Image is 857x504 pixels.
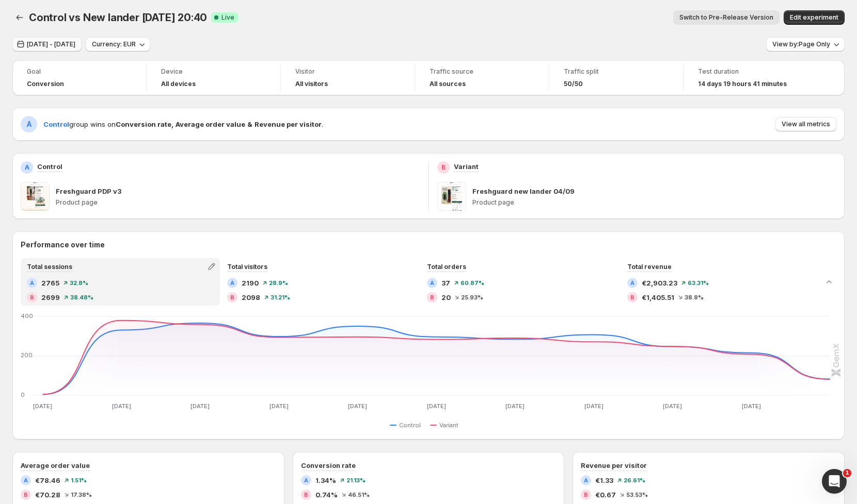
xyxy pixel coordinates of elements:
strong: & [247,120,252,128]
text: 200 [21,351,33,359]
span: Traffic source [430,68,534,76]
span: 26.61 % [624,477,645,483]
a: GoalConversion [27,66,132,89]
span: 60.87 % [461,280,484,286]
h2: A [25,163,29,172]
span: Device [161,68,266,76]
h3: Conversion rate [301,460,356,471]
span: 25.93 % [461,294,483,300]
span: Switch to Pre-Release Version [679,13,773,22]
span: 28.9 % [269,280,288,286]
h2: B [24,492,28,498]
text: [DATE] [348,402,367,410]
span: 1 [843,469,851,477]
h4: All visitors [295,80,328,88]
button: Currency: EUR [86,37,150,52]
span: View all metrics [782,120,830,128]
span: 31.21 % [271,294,290,300]
span: Total orders [427,263,466,271]
span: 63.31 % [688,280,709,286]
span: [DATE] - [DATE] [27,40,75,48]
span: 21.13 % [346,477,366,483]
button: Control [390,419,425,431]
h3: Revenue per visitor [581,460,647,471]
text: [DATE] [742,402,761,410]
a: DeviceAll devices [161,66,266,89]
iframe: Intercom live chat [822,469,847,494]
h3: Average order value [21,460,90,471]
span: Control vs New lander [DATE] 20:40 [29,11,207,24]
text: [DATE] [584,402,604,410]
h2: B [441,163,446,172]
button: Collapse chart [822,275,836,289]
h2: B [430,294,434,300]
p: Freshguard new lander 04/09 [472,186,575,196]
button: Edit experiment [784,10,845,25]
span: Traffic split [564,68,669,76]
span: Visitor [295,68,400,76]
span: 32.8 % [70,280,88,286]
h2: B [30,294,34,300]
p: Freshguard PDP v3 [56,186,121,196]
h2: A [230,280,234,286]
text: 0 [21,391,25,398]
p: Control [37,161,62,172]
span: Total visitors [227,263,267,271]
h2: B [584,492,588,498]
span: Total revenue [627,263,672,271]
span: 20 [441,292,451,303]
span: Test duration [698,68,803,76]
span: €70.28 [35,490,60,500]
span: 2190 [242,278,259,288]
span: 2098 [242,292,260,303]
img: Freshguard new lander 04/09 [437,182,466,211]
a: Test duration14 days 19 hours 41 minutes [698,66,803,89]
h2: A [630,280,634,286]
span: 17.38 % [71,492,92,498]
span: group wins on . [43,120,323,128]
text: [DATE] [33,402,52,410]
h2: A [584,477,588,483]
p: Variant [454,161,479,172]
a: VisitorAll visitors [295,66,400,89]
button: View all metrics [775,117,836,131]
span: €2,903.23 [642,278,677,288]
button: Switch to Pre-Release Version [673,10,780,25]
text: [DATE] [112,402,131,410]
span: 2699 [41,292,60,303]
button: [DATE] - [DATE] [12,37,82,52]
button: Variant [430,419,463,431]
h2: A [430,280,434,286]
h2: A [27,119,31,129]
span: Edit experiment [790,13,838,22]
p: Product page [472,198,837,207]
strong: Average order value [176,120,245,128]
a: Traffic sourceAll sources [430,66,534,89]
span: Total sessions [27,263,72,271]
span: 1.51 % [71,477,87,483]
h2: B [630,294,634,300]
button: View by:Page Only [766,37,845,52]
span: Live [221,13,234,22]
h2: B [304,492,308,498]
span: 37 [441,278,450,288]
span: Goal [27,68,132,76]
strong: Conversion rate [116,120,171,128]
h2: A [304,477,308,483]
span: 53.53 % [626,492,648,498]
text: [DATE] [663,402,682,410]
span: Control [43,120,69,128]
text: 400 [21,312,33,320]
button: Back [12,10,27,25]
span: €78.46 [35,475,60,485]
strong: , [171,120,173,128]
span: Variant [439,421,458,429]
span: €1,405.51 [642,292,674,303]
span: 2765 [41,278,59,288]
h2: A [24,477,28,483]
img: Freshguard PDP v3 [21,182,50,211]
h2: A [30,280,34,286]
span: Conversion [27,80,64,88]
text: [DATE] [191,402,210,410]
text: [DATE] [269,402,289,410]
